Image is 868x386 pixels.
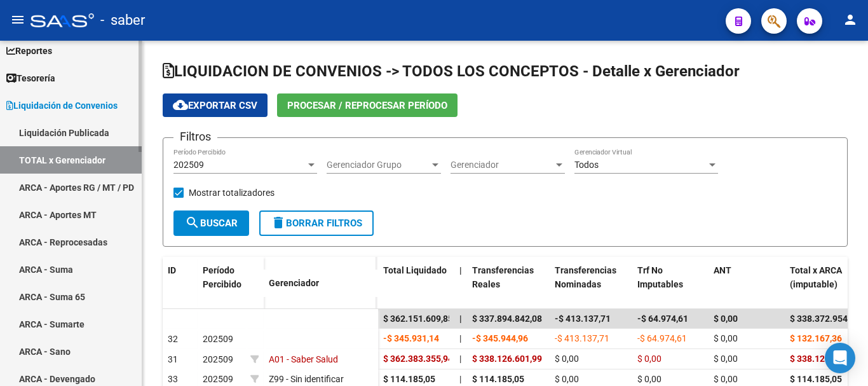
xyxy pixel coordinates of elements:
[168,265,176,275] span: ID
[173,100,257,111] span: Exportar CSV
[173,128,217,146] h3: Filtros
[555,354,579,364] span: $ 0,00
[790,374,842,384] span: $ 114.185,05
[100,6,145,34] span: - saber
[714,374,738,384] span: $ 0,00
[6,71,55,85] span: Tesorería
[637,314,688,324] span: -$ 64.974,61
[574,160,599,170] span: Todos
[163,257,198,310] datatable-header-cell: ID
[287,100,447,111] span: Procesar / Reprocesar período
[6,99,118,113] span: Liquidación de Convenios
[637,374,661,384] span: $ 0,00
[271,217,362,229] span: Borrar Filtros
[472,374,524,384] span: $ 114.185,05
[459,374,461,384] span: |
[168,334,178,344] span: 32
[203,265,241,290] span: Período Percibido
[168,374,178,384] span: 33
[378,257,454,313] datatable-header-cell: Total Liquidado
[163,93,268,117] button: Exportar CSV
[168,354,178,364] span: 31
[264,270,378,297] datatable-header-cell: Gerenciador
[714,354,738,364] span: $ 0,00
[790,314,860,324] span: $ 338.372.954,40
[269,278,319,288] span: Gerenciador
[714,265,731,275] span: ANT
[203,374,233,384] span: 202509
[459,333,461,343] span: |
[173,160,204,170] span: 202509
[459,314,462,324] span: |
[277,93,458,117] button: Procesar / Reprocesar período
[269,374,344,384] span: Z99 - Sin identificar
[637,265,683,290] span: Trf No Imputables
[472,354,542,364] span: $ 338.126.601,99
[459,265,462,275] span: |
[10,12,25,27] mat-icon: menu
[472,314,542,324] span: $ 337.894.842,08
[555,265,616,290] span: Transferencias Nominadas
[637,354,661,364] span: $ 0,00
[203,354,233,364] span: 202509
[271,215,286,230] mat-icon: delete
[785,257,867,313] datatable-header-cell: Total x ARCA (imputable)
[472,333,528,343] span: -$ 345.944,96
[467,257,550,313] datatable-header-cell: Transferencias Reales
[185,217,238,229] span: Buscar
[790,333,842,343] span: $ 132.167,36
[825,343,855,373] div: Open Intercom Messenger
[173,210,249,236] button: Buscar
[173,97,188,113] mat-icon: cloud_download
[203,334,233,344] span: 202509
[383,314,453,324] span: $ 362.151.609,85
[790,354,860,364] span: $ 338.126.601,99
[163,62,740,80] span: LIQUIDACION DE CONVENIOS -> TODOS LOS CONCEPTOS - Detalle x Gerenciador
[472,265,534,290] span: Transferencias Reales
[383,265,447,275] span: Total Liquidado
[555,374,579,384] span: $ 0,00
[550,257,632,313] datatable-header-cell: Transferencias Nominadas
[637,333,687,343] span: -$ 64.974,61
[198,257,245,310] datatable-header-cell: Período Percibido
[709,257,785,313] datatable-header-cell: ANT
[189,185,275,200] span: Mostrar totalizadores
[843,12,858,27] mat-icon: person
[383,333,439,343] span: -$ 345.931,14
[269,354,338,364] span: A01 - Saber Salud
[383,374,435,384] span: $ 114.185,05
[6,44,52,58] span: Reportes
[714,314,738,324] span: $ 0,00
[451,160,553,170] span: Gerenciador
[632,257,709,313] datatable-header-cell: Trf No Imputables
[185,215,200,230] mat-icon: search
[383,354,453,364] span: $ 362.383.355,94
[714,333,738,343] span: $ 0,00
[327,160,430,170] span: Gerenciador Grupo
[454,257,467,313] datatable-header-cell: |
[555,333,609,343] span: -$ 413.137,71
[459,354,461,364] span: |
[555,314,611,324] span: -$ 413.137,71
[259,210,374,236] button: Borrar Filtros
[790,265,842,290] span: Total x ARCA (imputable)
